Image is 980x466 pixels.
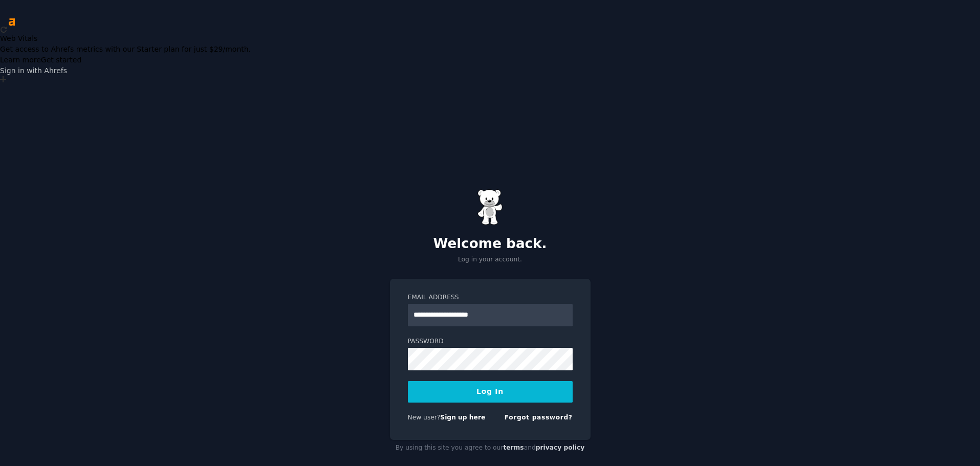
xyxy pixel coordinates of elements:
a: terms [503,444,524,451]
div: By using this site you agree to our and [390,440,591,456]
a: Sign up here [440,414,485,421]
button: Get started [41,55,82,65]
span: New user? [408,414,441,421]
button: Log In [408,381,573,403]
h2: Welcome back. [390,236,591,252]
img: Gummy Bear [477,189,503,225]
label: Password [408,337,573,346]
p: Log in your account. [390,255,591,264]
a: Forgot password? [505,414,573,421]
a: privacy policy [536,444,585,451]
label: Email Address [408,293,573,302]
